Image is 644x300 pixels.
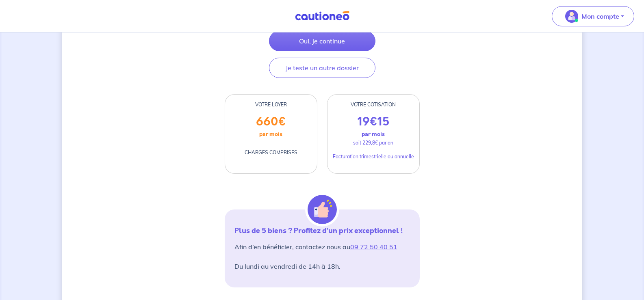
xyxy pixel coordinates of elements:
p: Mon compte [581,11,619,21]
p: CHARGES COMPRISES [245,149,297,156]
img: Cautioneo [292,11,353,21]
p: Afin d’en bénéficier, contactez nous au Du lundi au vendredi de 14h à 18h. [234,242,410,271]
button: Oui, je continue [269,31,375,51]
p: par mois [362,129,385,139]
div: VOTRE COTISATION [327,101,419,108]
img: illu_alert_hand.svg [308,195,337,224]
button: illu_account_valid_menu.svgMon compte [552,6,634,26]
div: VOTRE LOYER [225,101,317,108]
img: illu_account_valid_menu.svg [565,10,578,23]
span: € [370,114,377,130]
p: Facturation trimestrielle ou annuelle [333,153,414,160]
a: 09 72 50 40 51 [350,243,397,251]
p: par mois [259,129,282,139]
button: Je teste un autre dossier [269,58,375,78]
strong: Plus de 5 biens ? Profitez d’un prix exceptionnel ! [234,225,403,236]
span: 15 [377,114,389,130]
p: 660 € [256,115,286,129]
p: 19 [358,115,389,129]
p: soit 229,8€ par an [353,139,393,147]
